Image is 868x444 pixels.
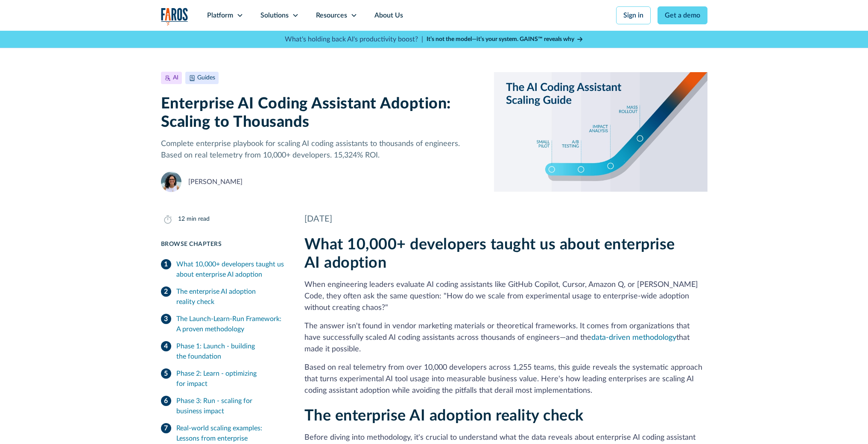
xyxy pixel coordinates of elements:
p: Based on real telemetry from over 10,000 developers across 1,255 teams, this guide reveals the sy... [304,362,707,397]
div: What 10,000+ developers taught us about enterprise AI adoption [176,259,284,280]
img: Naomi Lurie [161,172,181,192]
a: Phase 2: Learn - optimizing for impact [161,365,284,392]
h1: Enterprise AI Coding Assistant Adoption: Scaling to Thousands [161,95,481,131]
a: data-driven methodology [591,334,676,342]
a: Sign in [616,6,651,24]
a: It’s not the model—it’s your system. GAINS™ reveals why [427,35,584,44]
div: 12 [178,215,185,224]
a: Phase 1: Launch - building the foundation [161,338,284,365]
div: Phase 2: Learn - optimizing for impact [176,368,284,389]
strong: The enterprise AI adoption reality check [304,408,584,424]
div: [DATE] [304,213,707,225]
div: Resources [316,10,347,20]
div: [PERSON_NAME] [188,177,243,187]
div: min read [187,215,210,224]
div: Solutions [260,10,289,20]
a: Phase 3: Run - scaling for business impact [161,392,284,420]
div: Platform [207,10,233,20]
div: The enterprise AI adoption reality check [176,286,284,307]
h2: What 10,000+ developers taught us about enterprise AI adoption [304,236,707,272]
div: Guides [197,73,215,82]
div: AI [173,73,178,82]
a: What 10,000+ developers taught us about enterprise AI adoption [161,256,284,283]
p: Complete enterprise playbook for scaling AI coding assistants to thousands of engineers. Based on... [161,138,481,161]
strong: It’s not the model—it’s your system. GAINS™ reveals why [427,36,574,42]
p: When engineering leaders evaluate AI coding assistants like GitHub Copilot, Cursor, Amazon Q, or ... [304,279,707,314]
a: The Launch-Learn-Run Framework: A proven methodology [161,310,284,338]
div: The Launch-Learn-Run Framework: A proven methodology [176,314,284,334]
div: Phase 3: Run - scaling for business impact [176,396,284,416]
p: The answer isn't found in vendor marketing materials or theoretical frameworks. It comes from org... [304,321,707,355]
img: Illustration of hockey stick-like scaling from pilot to mass rollout [494,72,707,192]
img: Logo of the analytics and reporting company Faros. [161,8,188,25]
a: Get a demo [658,6,707,24]
p: What's holding back AI's productivity boost? | [285,34,423,44]
a: home [161,8,188,25]
div: Browse Chapters [161,240,284,249]
div: Phase 1: Launch - building the foundation [176,341,284,362]
a: The enterprise AI adoption reality check [161,283,284,310]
